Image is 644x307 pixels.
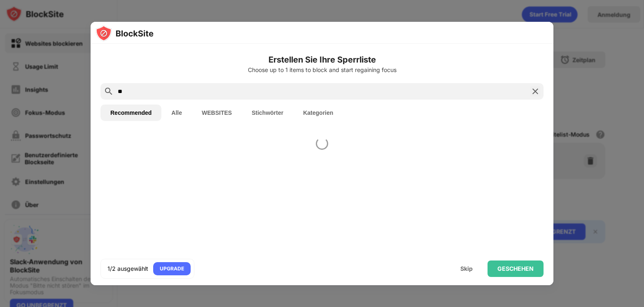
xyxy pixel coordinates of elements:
div: Choose up to 1 items to block and start regaining focus [100,67,544,73]
div: 1/2 ausgewählt [107,265,148,273]
div: GESCHEHEN [497,265,534,272]
div: UPGRADE [160,265,184,273]
button: WEBSITES [192,105,242,121]
img: search.svg [104,86,114,96]
div: Skip [460,265,473,272]
button: Kategorien [293,105,343,121]
button: Recommended [100,105,161,121]
img: logo-blocksite.svg [96,25,154,42]
img: search-close [530,86,540,96]
button: Alle [161,105,192,121]
h6: Erstellen Sie Ihre Sperrliste [100,53,544,66]
button: Stichwörter [242,105,293,121]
